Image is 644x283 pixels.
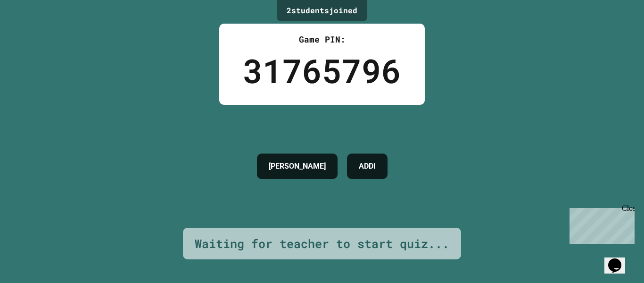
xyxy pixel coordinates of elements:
h4: [PERSON_NAME] [269,161,326,172]
div: Game PIN: [243,33,401,46]
div: Chat with us now!Close [4,4,65,60]
iframe: chat widget [566,204,635,244]
div: 31765796 [243,46,401,95]
h4: ADDI [359,161,376,172]
div: Waiting for teacher to start quiz... [195,235,449,253]
iframe: chat widget [604,245,635,274]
